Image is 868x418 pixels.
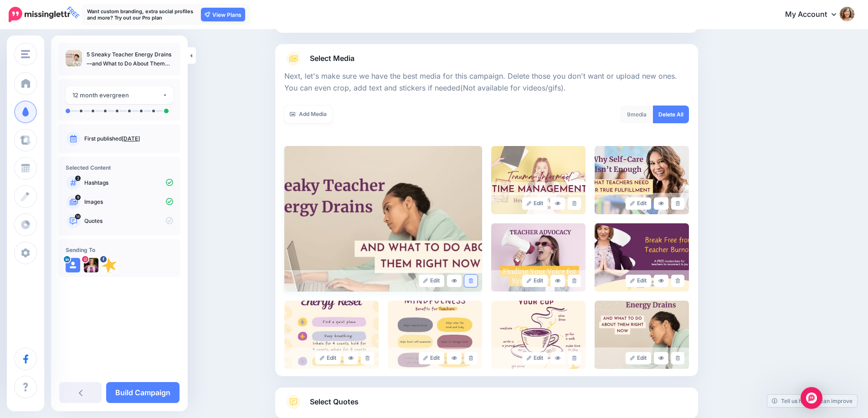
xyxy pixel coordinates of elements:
a: Edit [419,352,445,364]
img: 539c38834e36e2e6efe3897502120147_large.jpg [595,146,689,214]
a: Tell us how we can improve [767,395,857,407]
a: Edit [522,352,548,364]
img: 365325475_1471442810361746_8596535853886494552_n-bsa142406.jpg [84,258,98,272]
img: ba029a35ff0d058c646039ee67d20570_large.jpg [388,301,482,369]
img: 10435030_546367552161163_2528915469409542325_n-bsa21022.png [102,258,117,272]
p: 5 Sneaky Teacher Energy Drains—and What to Do About Them Right Now [87,50,173,68]
img: 78fa9c8b02fd2b07acb94a4e177f7b64_large.jpg [491,223,586,292]
a: Select Media [284,51,689,66]
a: Edit [315,352,341,364]
a: Add Media [284,106,332,123]
img: user_default_image.png [66,258,80,272]
div: Select Media [284,66,689,369]
p: Images [84,198,173,206]
span: FREE [64,3,82,22]
img: ab4558cef10fbc5f491846527578297b_thumb.jpg [66,50,82,66]
span: 9 [75,195,81,200]
a: Edit [522,197,548,210]
h4: Selected Content [66,164,173,171]
a: Edit [626,275,652,287]
span: Select Quotes [310,396,359,408]
h4: Sending To [66,247,173,253]
a: View Plans [201,8,245,21]
span: 2 [75,176,81,181]
img: 127519e39185534225f50605a8636c5d_large.jpg [491,146,586,214]
img: 74160d22337fbfe482c7844833e652f4_large.jpg [595,301,689,369]
img: menu.png [21,50,30,58]
p: Want custom branding, extra social profiles and more? Try out our Pro plan [87,8,196,21]
a: Edit [626,197,652,210]
a: FREE [9,5,70,25]
span: 14 [75,214,81,219]
p: Hashtags [84,179,173,187]
span: Select Media [310,52,354,65]
a: Edit [522,275,548,287]
a: Edit [419,275,445,287]
button: 12 month evergreen [66,86,173,104]
a: My Account [776,4,854,26]
a: Edit [626,352,652,364]
p: Quotes [84,217,173,225]
a: Delete All [653,106,689,123]
div: media [620,106,653,123]
img: ab4558cef10fbc5f491846527578297b_large.jpg [284,146,482,292]
img: 01a6f700f619cdb59d1b48a22f1f2a94_large.jpg [491,301,586,369]
p: First published [84,135,173,143]
img: 140df7003bcf707098a3145b032a7ba2_large.jpg [284,301,379,369]
span: 9 [627,111,631,118]
a: [DATE] [122,135,140,142]
img: Missinglettr [9,7,70,22]
img: 59d5090e3a69c827b845e724ade6229b_large.jpg [595,223,689,292]
div: 12 month evergreen [72,90,162,101]
div: Open Intercom Messenger [801,387,822,409]
p: Next, let's make sure we have the best media for this campaign. Delete those you don't want or up... [284,71,689,94]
